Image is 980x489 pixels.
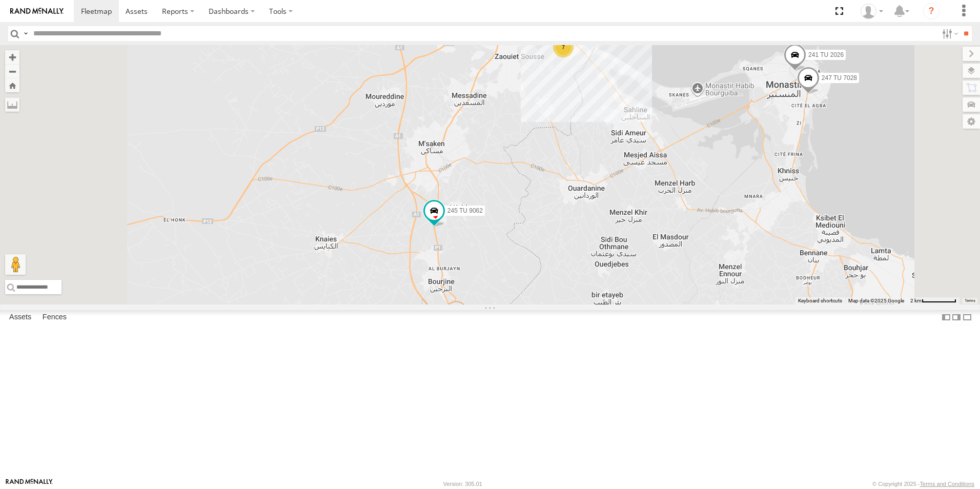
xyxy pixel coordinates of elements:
button: Zoom in [5,50,19,64]
span: 241 TU 2026 [808,51,844,58]
label: Assets [4,310,36,324]
button: Drag Pegman onto the map to open Street View [5,254,26,275]
label: Measure [5,97,19,112]
img: rand-logo.svg [10,8,64,15]
a: Terms [965,299,975,303]
label: Dock Summary Table to the Left [941,310,951,325]
span: 2 km [910,298,922,303]
label: Map Settings [963,114,980,129]
a: Visit our Website [6,479,53,489]
div: Version: 305.01 [443,481,482,487]
label: Fences [37,310,72,324]
button: Zoom out [5,64,19,78]
button: Map Scale: 2 km per 64 pixels [907,297,959,304]
label: Hide Summary Table [962,310,972,325]
label: Search Filter Options [938,26,960,41]
div: Nejah Benkhalifa [857,4,887,19]
button: Zoom Home [5,78,19,92]
a: Terms and Conditions [920,481,974,487]
div: 7 [553,37,574,57]
label: Dock Summary Table to the Right [951,310,962,325]
i: ? [923,3,940,19]
span: 247 TU 7028 [822,75,857,82]
button: Keyboard shortcuts [798,297,842,304]
span: 245 TU 9062 [447,208,483,215]
label: Search Query [22,26,30,41]
span: Map data ©2025 Google [848,298,904,303]
div: © Copyright 2025 - [872,481,974,487]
